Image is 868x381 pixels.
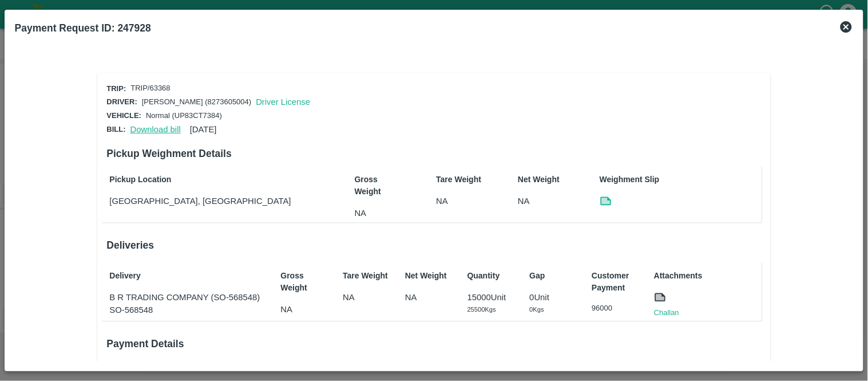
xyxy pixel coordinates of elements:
p: [GEOGRAPHIC_DATA], [GEOGRAPHIC_DATA] [109,195,323,207]
b: Payment Request ID: 247928 [15,22,151,34]
h6: Deliveries [106,237,761,253]
p: NA [436,195,486,207]
p: 0 Unit [530,291,580,304]
p: TRIP/63368 [130,83,170,94]
h6: Pickup Weighment Details [106,146,761,162]
p: Quantity [467,270,517,282]
a: Download bill [130,125,181,134]
span: Driver: [106,97,137,106]
p: NA [343,291,393,304]
p: Tare Weight [436,174,486,186]
p: 96000 [671,361,762,374]
span: 0 Kgs [530,306,544,313]
p: SO-568548 [109,304,268,316]
span: Bill: [106,125,125,133]
p: Trip Cost [489,361,625,374]
p: Gross Weight [281,270,331,294]
span: [DATE] [190,125,217,134]
p: Weighment Slip [600,174,759,186]
p: [PERSON_NAME] (8273605004) [142,97,252,108]
h6: Payment Details [106,336,761,352]
p: 15000 Unit [467,291,517,304]
p: Customer Payment [592,270,641,294]
p: Net Weight [405,270,455,282]
p: Tare Weight [343,270,393,282]
p: Delivery [109,270,268,282]
p: 96000 [592,303,641,314]
p: Gap [530,270,580,282]
p: Normal (UP83CT7384) [146,111,222,121]
p: NA [518,195,568,207]
p: B R TRADING COMPANY (SO-568548) [109,291,268,304]
p: Pickup Location [109,174,323,186]
p: NA [355,207,405,219]
p: Attachments [654,270,758,282]
p: Net Weight [518,174,568,186]
span: 25500 Kgs [467,306,496,313]
span: Vehicle: [106,111,141,120]
p: NA [405,291,455,304]
a: Challan [654,307,679,319]
p: Gross Weight [355,174,405,198]
p: NA [281,303,331,316]
a: Driver License [256,97,310,107]
span: Trip: [106,84,126,93]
